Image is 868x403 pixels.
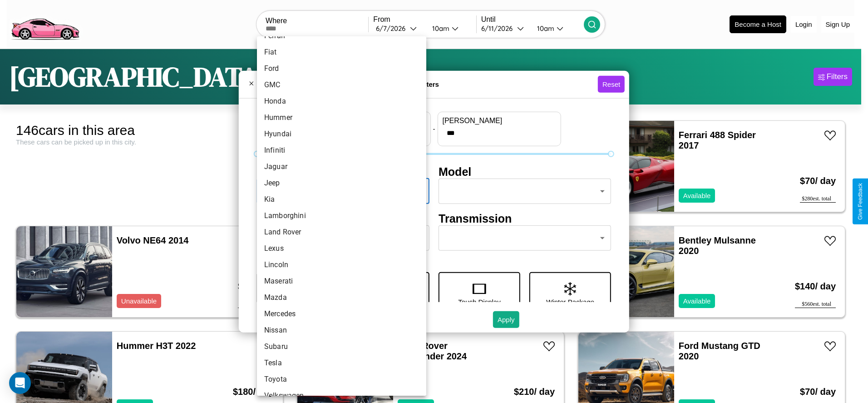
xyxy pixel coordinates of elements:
[257,77,426,93] li: GMC
[257,338,426,355] li: Subaru
[257,60,426,77] li: Ford
[857,183,863,220] div: Give Feedback
[257,109,426,126] li: Hummer
[9,372,31,394] div: Open Intercom Messenger
[257,371,426,388] li: Toyota
[257,355,426,371] li: Tesla
[257,322,426,338] li: Nissan
[257,93,426,109] li: Honda
[257,224,426,240] li: Land Rover
[257,44,426,60] li: Fiat
[257,257,426,273] li: Lincoln
[257,273,426,289] li: Maserati
[257,289,426,306] li: Mazda
[257,142,426,159] li: Infiniti
[257,159,426,175] li: Jaguar
[257,126,426,142] li: Hyundai
[257,306,426,322] li: Mercedes
[257,175,426,191] li: Jeep
[257,208,426,224] li: Lamborghini
[257,240,426,257] li: Lexus
[257,191,426,208] li: Kia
